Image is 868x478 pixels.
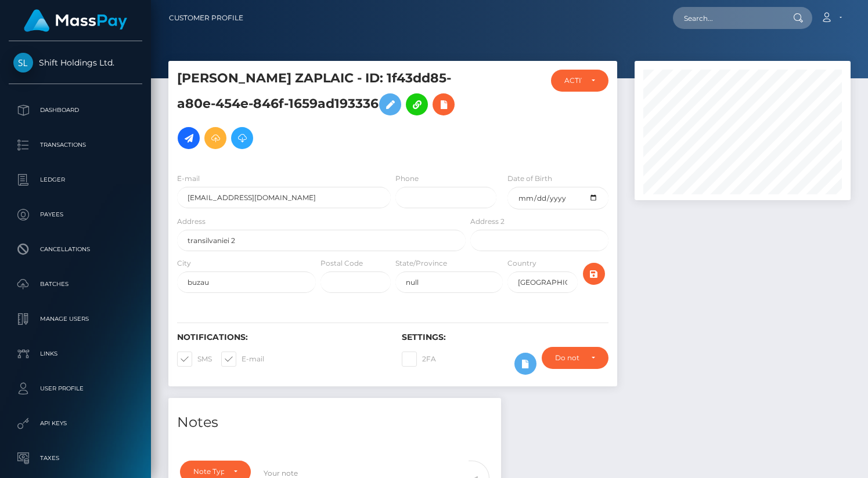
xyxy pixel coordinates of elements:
a: Ledger [9,165,142,194]
h5: [PERSON_NAME] ZAPLAIC - ID: 1f43dd85-a80e-454e-846f-1659ad193336 [177,70,459,155]
p: Manage Users [13,310,138,328]
p: Taxes [13,450,138,467]
label: Phone [395,173,419,184]
div: Do not require [555,353,582,363]
label: E-mail [221,352,264,367]
label: Address 2 [470,216,505,227]
p: Cancellations [13,241,138,258]
label: Postal Code [320,258,363,269]
label: Country [507,258,536,269]
p: API Keys [13,415,138,432]
div: Note Type [193,467,224,476]
span: Shift Holdings Ltd. [9,57,142,68]
div: ACTIVE [564,76,582,85]
p: Links [13,345,138,363]
p: Ledger [13,171,138,189]
label: E-mail [177,173,200,184]
label: Address [177,216,206,227]
a: Taxes [9,444,142,473]
a: API Keys [9,409,142,438]
label: City [177,258,191,269]
p: Dashboard [13,102,138,119]
a: Cancellations [9,235,142,264]
h4: Notes [177,412,492,433]
a: Manage Users [9,305,142,334]
p: Payees [13,206,138,223]
label: SMS [177,352,212,367]
h6: Settings: [402,332,609,342]
a: Dashboard [9,96,142,125]
label: State/Province [395,258,447,269]
p: Batches [13,276,138,293]
img: Shift Holdings Ltd. [13,53,33,73]
a: Links [9,339,142,368]
h6: Notifications: [177,332,384,342]
input: Search... [673,7,782,29]
a: User Profile [9,374,142,403]
p: Transactions [13,136,138,154]
p: User Profile [13,380,138,397]
a: Initiate Payout [178,127,200,149]
a: Transactions [9,131,142,160]
a: Payees [9,200,142,229]
button: ACTIVE [551,70,608,92]
a: Batches [9,270,142,299]
label: 2FA [402,352,436,367]
a: Customer Profile [169,6,243,30]
button: Do not require [542,347,608,369]
img: MassPay Logo [24,9,127,32]
label: Date of Birth [507,173,552,184]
